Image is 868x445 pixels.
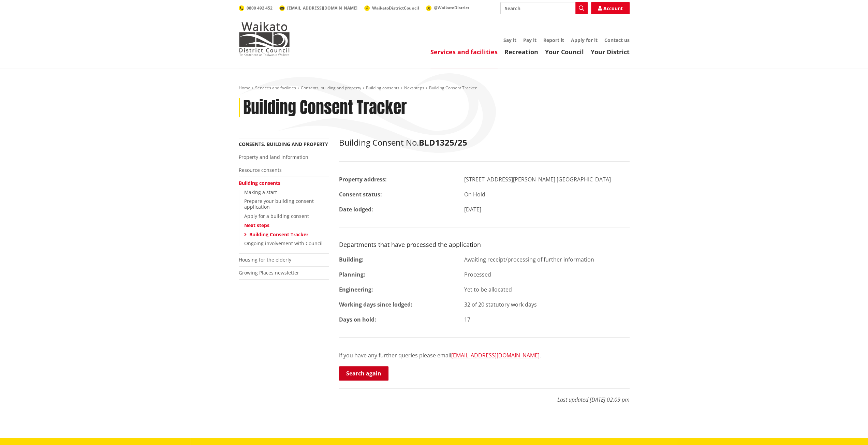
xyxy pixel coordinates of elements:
a: Consents, building and property [301,85,361,91]
strong: Days on hold: [339,316,376,323]
div: 17 [459,315,635,324]
a: Growing Places newsletter [239,269,299,276]
a: Recreation [504,48,538,56]
input: Search input [500,2,588,14]
a: Prepare your building consent application [244,198,314,210]
h3: Departments that have processed the application [339,241,630,249]
a: Services and facilities [430,48,498,56]
a: Property and land information [239,154,308,160]
a: Apply for it [571,37,598,43]
strong: Planning: [339,271,365,278]
div: 32 of 20 statutory work days [459,300,635,309]
a: Search again [339,366,388,381]
div: Processed [459,270,635,279]
strong: Property address: [339,176,387,183]
div: [DATE] [459,205,635,213]
a: Apply for a building consent [244,213,309,219]
iframe: Messenger Launcher [837,416,861,441]
nav: breadcrumb [239,85,630,91]
a: Consents, building and property [239,141,328,147]
strong: Date lodged: [339,206,373,213]
h2: Building Consent No. [339,138,630,148]
a: 0800 492 452 [239,5,273,11]
a: Services and facilities [255,85,296,91]
a: Your District [591,48,630,56]
a: Ongoing involvement with Council [244,240,323,247]
strong: Consent status: [339,191,382,198]
div: On Hold [459,190,635,198]
strong: BLD1325/25 [419,137,467,148]
a: Home [239,85,250,91]
a: Report it [543,37,564,43]
a: Account [591,2,630,14]
span: Building Consent Tracker [429,85,477,91]
span: [EMAIL_ADDRESS][DOMAIN_NAME] [287,5,357,11]
a: Building consents [239,180,280,186]
a: Contact us [604,37,630,43]
img: Waikato District Council - Te Kaunihera aa Takiwaa o Waikato [239,22,290,56]
h1: Building Consent Tracker [243,98,407,118]
a: [EMAIL_ADDRESS][DOMAIN_NAME] [451,352,540,359]
div: [STREET_ADDRESS][PERSON_NAME] [GEOGRAPHIC_DATA] [459,175,635,183]
a: [EMAIL_ADDRESS][DOMAIN_NAME] [279,5,357,11]
a: WaikatoDistrictCouncil [364,5,419,11]
a: @WaikatoDistrict [426,5,469,11]
span: 0800 492 452 [247,5,273,11]
p: If you have any further queries please email . [339,351,630,359]
strong: Working days since lodged: [339,301,412,308]
a: Resource consents [239,167,282,173]
a: Building Consent Tracker [249,231,308,238]
a: Your Council [545,48,584,56]
span: WaikatoDistrictCouncil [372,5,419,11]
a: Building consents [366,85,399,91]
a: Housing for the elderly [239,256,291,263]
span: @WaikatoDistrict [434,5,469,11]
a: Next steps [404,85,424,91]
a: Making a start [244,189,277,195]
a: Next steps [244,222,269,228]
strong: Engineering: [339,286,373,293]
a: Pay it [523,37,536,43]
p: Last updated [DATE] 02:09 pm [339,388,630,404]
div: Awaiting receipt/processing of further information [459,255,635,264]
strong: Building: [339,256,364,263]
a: Say it [503,37,516,43]
div: Yet to be allocated [459,285,635,294]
